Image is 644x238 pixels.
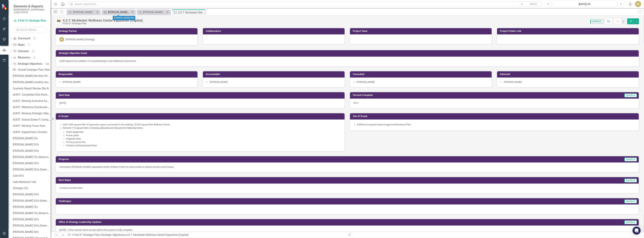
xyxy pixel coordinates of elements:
div: Quarterly Report Review (No Next Steps) [13,87,51,90]
img: Approved Capital [56,19,61,24]
div: AUDIT: Status/Dates/% Complete Analysis [13,118,51,121]
span: Elements & Reports [13,4,47,8]
div: 1 [26,43,32,46]
a: AUDIT: Missing Strategic Objective Goals [12,111,51,116]
a: [PERSON_NAME] SO's OLD PLAN [67,10,95,14]
p: Contractor ([PERSON_NAME]) requested vendor (Pelican Point) to come onsite to resolve access cont... [59,165,635,169]
a: [PERSON_NAME] Monthly SO Review - All [12,73,51,79]
a: Measures [13,56,30,59]
a: [PERSON_NAME] SO's (three-month view) [12,223,51,228]
img: ClearPoint Strategy [2,4,8,10]
h3: Next Steps [59,179,341,181]
a: [PERSON_NAME] SOs [102,10,130,14]
div: Cale Milestone Test [13,181,51,184]
h3: In Scope [59,115,343,117]
div: AUDIT: Department | Division [13,131,51,134]
a: AUDIT: Milestone Checkmark Report [12,105,51,110]
div: Cale SO's [13,174,51,177]
div: AUDIT: Missing Strategic Objective Goals [13,112,51,115]
span: [DATE]-25 [624,94,637,97]
span: [DATE] [59,102,66,104]
div: 2 [32,56,37,59]
li: Remove 115 square feet of existing sidewalk and relocate the following items: [63,126,341,147]
h3: Project Folder Link [500,30,637,32]
div: [PERSON_NAME] SO's [13,143,51,146]
input: Search Below... [13,27,47,33]
div: 2 [32,37,37,40]
div: AUDIT: Missing Focus Area [13,124,51,127]
h3: Strategic Objective Goals [59,52,637,54]
span: [PERSON_NAME] [63,81,81,83]
h3: Project Team [353,30,490,32]
a: [PERSON_NAME] SO's (three-month view) [12,198,51,203]
a: Christian CI's [12,186,51,191]
a: [PERSON_NAME] SO's (three-month view) [12,167,51,172]
a: Quarterly Report Review (No Next Steps) [12,86,51,91]
div: [PERSON_NAME] SO's (three-month view) [13,199,51,202]
div: [PERSON_NAME] SOs [13,230,51,233]
h3: Strategy Partner [59,30,196,32]
a: AUDIT: Completed SOs Review (Monthly) [12,92,51,97]
small: [DEMOGRAPHIC_DATA] Nation of [US_STATE] [13,8,47,14]
p: [DATE] - A few exterior items remain before the project is fully complete. [59,228,635,232]
div: SF - Overall Strategic Plan View [13,68,51,71]
p: 6,000 square foot addition of a basketball gym and additional classrooms. [59,59,635,63]
a: Cale Milestone Test [12,179,51,185]
span: [PERSON_NAME] [357,81,375,83]
h3: Office of Strategy Leadership Updates [59,221,504,223]
div: JL [635,1,641,7]
div: [PERSON_NAME] CI's (three-month view) [13,156,51,159]
div: AUDIT: Milestone Checkmark Report [13,106,51,109]
a: [PERSON_NAME] SOs [12,229,51,235]
a: AUDIT: Status/Dates/% Complete Analysis [12,117,51,122]
div: 104 [44,63,50,65]
a: Outcome [13,49,29,53]
div: [DATE]-25 [554,2,616,6]
li: Primary overhead power lines [66,144,341,147]
div: AUDIT: Completed SOs Review (Monthly) [13,93,51,96]
div: Open Intercom Messenger [633,227,641,235]
a: FY26-31 Strategic Plan [13,19,47,23]
h3: Start Date [59,94,343,96]
a: [PERSON_NAME] SO's [12,161,51,166]
div: AUDIT: Missing Executive Summaries [13,99,51,102]
a: FY26-31 Strategic Plan [72,233,100,236]
div: [PERSON_NAME] SOs [13,149,51,152]
div: 95 % [350,99,639,108]
li: HVAC equipment [66,130,341,134]
li: Add 7,430 square feet of expansion space connected to the existing 10,200 square feet Wellness Ce... [63,123,341,126]
div: [PERSON_NAME] SO's (three-month view) [13,168,51,171]
div: [PERSON_NAME] SO's OLD PLAN [73,10,95,14]
div: [PERSON_NAME] CI's (three-month view) [13,212,51,215]
p: Continue construction. [59,186,635,190]
div: [PERSON_NAME] monthly review report - SOs and CIs (updated) [13,81,51,84]
div: [PERSON_NAME] SO's [13,162,51,165]
a: Strategic Objectives [101,233,125,236]
span: [DATE]-25 [624,200,637,203]
div: [PERSON_NAME] SO's [13,218,51,221]
div: JL [59,37,64,42]
div: [PERSON_NAME] CI's [13,137,51,140]
div: 4.3.7: McAlester Wellness Center Expansion (Capital) [63,19,143,22]
div: Christian CI's [13,187,51,190]
input: Search ClearPoint... [68,1,543,7]
div: 4 [30,50,36,53]
span: [DATE]-25 [624,158,637,161]
button: [DATE]-25 [553,1,617,7]
a: AUDIT: Department | Division [12,129,51,135]
a: AUDIT: Missing Executive Summaries [12,98,51,104]
a: [PERSON_NAME] monthly review report - SOs and CIs (updated) [12,80,51,85]
h3: Informed [500,73,637,76]
div: » » [68,233,345,237]
div: [PERSON_NAME]'s Planned Capital [143,10,165,14]
a: Maps [13,43,24,47]
span: [DATE]-25 [590,20,603,23]
div: FY26-31 Strategic Plan [63,22,143,25]
h3: Collaborators [206,30,343,32]
div: [PERSON_NAME] SO's [13,193,51,196]
h3: Out of Scope [353,115,637,117]
div: [PERSON_NAME] Monthly SO Review - All [13,75,51,78]
li: Power poles [66,134,341,137]
a: [PERSON_NAME] CI's (three-month view) [12,154,51,160]
div: [PERSON_NAME] SOs [108,10,130,14]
